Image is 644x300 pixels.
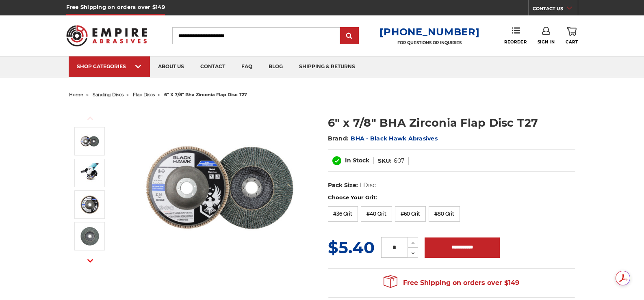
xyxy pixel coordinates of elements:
[538,39,555,45] span: Sign In
[233,56,260,77] a: faq
[66,20,147,52] img: Empire Abrasives
[133,92,155,97] a: flap discs
[328,194,575,202] label: Choose Your Grit:
[93,92,124,97] a: sanding discs
[139,106,301,269] img: Coarse 36 grit BHA Zirconia flap disc, 6-inch, flat T27 for aggressive material removal
[69,92,83,97] a: home
[328,237,375,257] span: $5.40
[260,56,291,77] a: blog
[80,131,100,151] img: Coarse 36 grit BHA Zirconia flap disc, 6-inch, flat T27 for aggressive material removal
[345,157,369,164] span: In Stock
[328,115,575,131] h1: 6" x 7/8" BHA Zirconia Flap Disc T27
[80,110,100,127] button: Previous
[360,181,376,190] dd: 1 Disc
[80,163,100,183] img: Professional angle grinder with a durable 6" flap disc for personal, professional, and industrial...
[504,39,527,45] span: Reorder
[291,56,363,77] a: shipping & returns
[80,252,100,270] button: Next
[504,27,527,44] a: Reorder
[341,28,358,44] input: Submit
[77,63,142,69] div: SHOP CATEGORIES
[192,56,233,77] a: contact
[379,26,479,38] a: [PHONE_NUMBER]
[384,275,519,291] span: Free Shipping on orders over $149
[533,4,578,15] a: CONTACT US
[164,92,247,97] span: 6" x 7/8" bha zirconia flap disc t27
[80,226,100,246] img: Heavy-duty 6" 36 grit flat flap disc, T27, for professional-grade metal grinding
[351,135,438,142] a: BHA - Black Hawk Abrasives
[328,181,358,190] dt: Pack Size:
[150,56,192,77] a: about us
[379,40,479,45] p: FOR QUESTIONS OR INQUIRIES
[328,135,349,142] span: Brand:
[378,157,392,165] dt: SKU:
[566,39,578,45] span: Cart
[566,27,578,45] a: Cart
[80,194,100,215] img: 6" flat T27 flap disc with 36 grit for sanding and shaping metal surfaces
[394,157,404,165] dd: 607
